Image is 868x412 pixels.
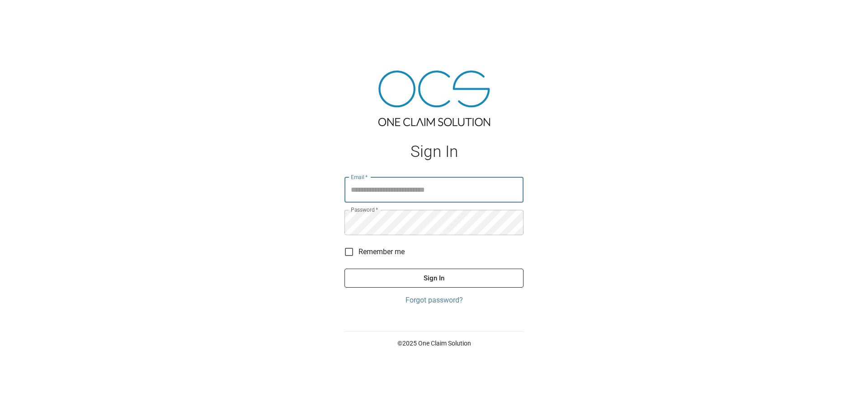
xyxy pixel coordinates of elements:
img: ocs-logo-white-transparent.png [11,5,47,24]
p: © 2025 One Claim Solution [344,339,524,348]
img: ocs-logo-tra.png [378,71,490,126]
a: Forgot password? [344,295,524,306]
h1: Sign In [344,142,524,161]
label: Password [351,206,378,213]
button: Sign In [344,269,524,288]
label: Email [351,173,368,181]
span: Remember me [359,246,405,257]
